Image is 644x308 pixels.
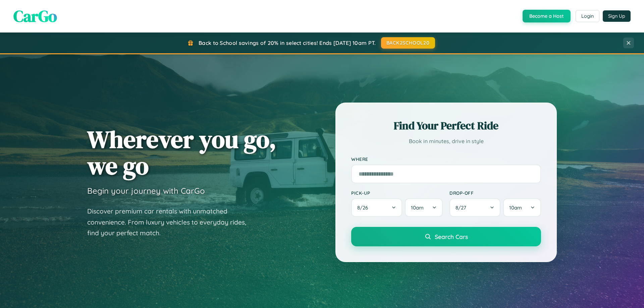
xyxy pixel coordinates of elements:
button: Login [576,10,599,22]
button: 10am [503,198,541,217]
button: 10am [405,198,443,217]
span: Back to School savings of 20% in select cities! Ends [DATE] 10am PT. [199,40,376,46]
button: 8/27 [449,198,500,217]
button: 8/26 [351,198,402,217]
label: Drop-off [449,190,541,196]
button: BACK2SCHOOL20 [381,37,435,49]
h3: Begin your journey with CarGo [87,186,205,196]
label: Where [351,156,541,162]
span: 10am [509,204,522,211]
button: Sign Up [603,10,631,22]
span: CarGo [13,5,57,27]
span: 8 / 26 [357,204,371,211]
button: Become a Host [523,10,571,22]
p: Book in minutes, drive in style [351,136,541,146]
span: 8 / 27 [455,204,470,211]
h1: Wherever you go, we go [87,126,276,179]
p: Discover premium car rentals with unmatched convenience. From luxury vehicles to everyday rides, ... [87,206,255,239]
button: Search Cars [351,227,541,246]
span: 10am [411,204,424,211]
span: Search Cars [435,233,468,240]
label: Pick-up [351,190,443,196]
h2: Find Your Perfect Ride [351,118,541,133]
